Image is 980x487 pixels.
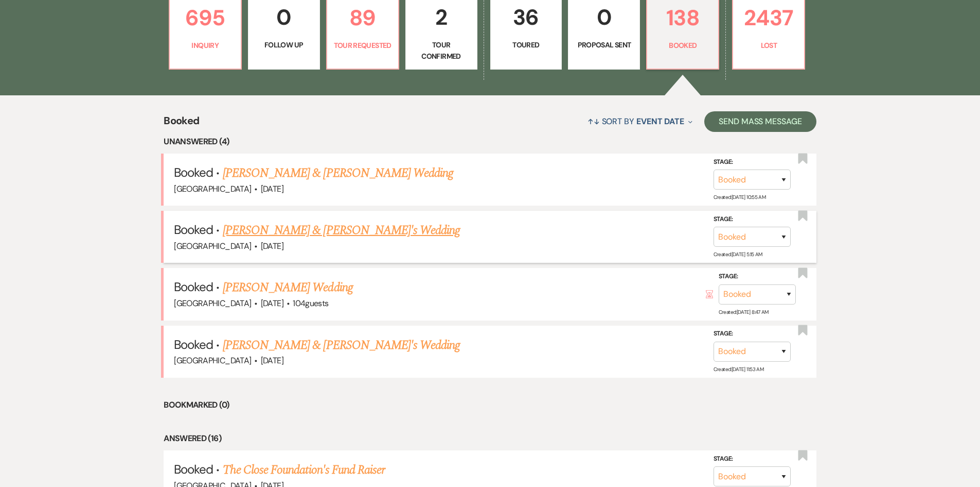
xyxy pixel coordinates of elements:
[714,214,791,225] label: Stage:
[255,39,313,51] p: Follow Up
[174,337,213,352] span: Booked
[174,164,213,180] span: Booked
[739,1,798,35] p: 2437
[261,355,283,366] span: [DATE]
[293,298,328,309] span: 104 guests
[653,40,712,51] p: Booked
[333,1,392,35] p: 89
[583,108,697,135] button: Sort By Event Date
[223,221,460,240] a: [PERSON_NAME] & [PERSON_NAME]'s Wedding
[333,40,392,51] p: Tour Requested
[497,39,556,51] p: Toured
[704,111,816,132] button: Send Mass Message
[261,183,283,194] span: [DATE]
[223,278,353,297] a: [PERSON_NAME] Wedding
[719,309,769,315] span: Created: [DATE] 8:47 AM
[164,398,816,412] li: Bookmarked (0)
[164,113,199,135] span: Booked
[719,271,796,282] label: Stage:
[587,116,600,127] span: ↑↓
[174,461,213,477] span: Booked
[176,40,235,51] p: Inquiry
[714,454,791,465] label: Stage:
[176,1,235,35] p: 695
[223,336,460,355] a: [PERSON_NAME] & [PERSON_NAME]'s Wedding
[223,164,453,182] a: [PERSON_NAME] & [PERSON_NAME] Wedding
[174,241,251,251] span: [GEOGRAPHIC_DATA]
[174,355,251,366] span: [GEOGRAPHIC_DATA]
[174,222,213,238] span: Booked
[714,251,762,258] span: Created: [DATE] 5:15 AM
[223,461,385,479] a: The Close Foundation's Fund Raiser
[174,298,251,309] span: [GEOGRAPHIC_DATA]
[174,183,251,194] span: [GEOGRAPHIC_DATA]
[653,1,712,35] p: 138
[714,366,763,373] span: Created: [DATE] 11:53 AM
[714,157,791,168] label: Stage:
[739,40,798,51] p: Lost
[261,298,283,309] span: [DATE]
[714,328,791,340] label: Stage:
[575,39,633,51] p: Proposal Sent
[174,279,213,295] span: Booked
[636,116,684,127] span: Event Date
[164,432,816,445] li: Answered (16)
[412,39,471,62] p: Tour Confirmed
[164,135,816,148] li: Unanswered (4)
[714,194,765,200] span: Created: [DATE] 10:55 AM
[261,241,283,251] span: [DATE]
